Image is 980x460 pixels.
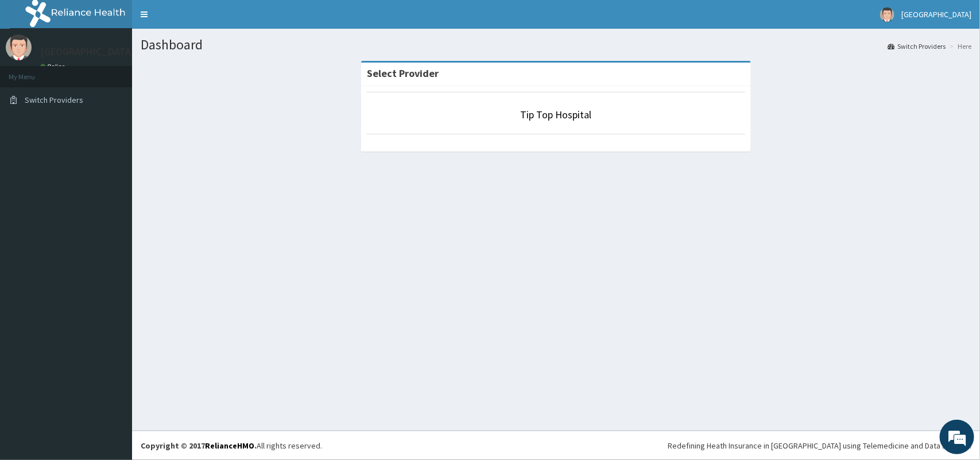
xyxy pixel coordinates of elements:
[205,440,254,451] a: RelianceHMO
[141,440,257,451] strong: Copyright © 2017 .
[367,67,439,80] strong: Select Provider
[6,34,32,60] img: User Image
[901,9,971,20] span: [GEOGRAPHIC_DATA]
[25,95,83,105] span: Switch Providers
[668,440,971,451] div: Redefining Heath Insurance in [GEOGRAPHIC_DATA] using Telemedicine and Data Science!
[141,37,971,52] h1: Dashboard
[40,47,135,57] p: [GEOGRAPHIC_DATA]
[521,108,592,121] a: Tip Top Hospital
[947,41,971,51] li: Here
[40,63,68,71] a: Online
[132,431,980,460] footer: All rights reserved.
[880,7,894,22] img: User Image
[888,41,946,51] a: Switch Providers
